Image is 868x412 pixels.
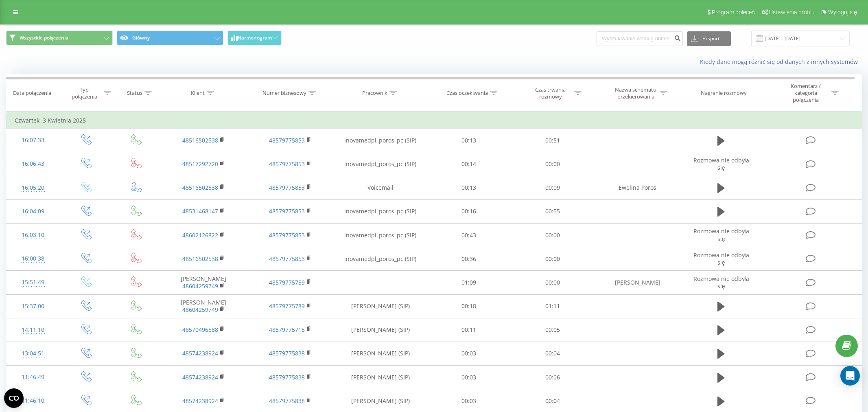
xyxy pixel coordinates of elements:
[334,342,427,365] td: [PERSON_NAME] (SIP)
[511,294,594,318] td: 01:11
[511,129,594,152] td: 00:51
[511,247,594,271] td: 00:00
[15,180,52,196] div: 16:05:20
[15,204,52,219] div: 16:04:09
[269,373,305,381] a: 48579775838
[269,184,305,191] a: 48579775853
[15,346,52,362] div: 13:04:51
[127,90,142,96] div: Status
[334,294,427,318] td: [PERSON_NAME] (SIP)
[828,9,857,15] span: Wyloguj się
[15,251,52,267] div: 16:00:38
[182,160,218,168] a: 48517292720
[594,176,681,199] td: Ewelina Poros
[269,278,305,286] a: 48579775789
[160,271,247,294] td: [PERSON_NAME]
[427,318,511,342] td: 00:11
[15,322,52,338] div: 14:11:10
[700,58,862,66] a: Kiedy dane mogą różnić się od danych z innych systemów
[427,247,511,271] td: 00:36
[15,156,52,172] div: 16:06:43
[117,31,223,45] button: Główny
[182,397,218,405] a: 48574238924
[182,231,218,239] a: 48602126822
[511,152,594,176] td: 00:00
[269,231,305,239] a: 48579775853
[529,86,572,100] div: Czas trwania rozmowy
[182,136,218,144] a: 48516502538
[4,388,24,408] button: Open CMP widget
[334,224,427,247] td: inovamedpl_poros_pc (SIP)
[427,199,511,223] td: 00:16
[15,393,52,409] div: 11:46:10
[334,318,427,342] td: [PERSON_NAME] (SIP)
[693,251,749,266] span: Rozmowa nie odbyła się
[334,247,427,271] td: inovamedpl_poros_pc (SIP)
[182,373,218,381] a: 48574238924
[701,90,747,96] div: Nagranie rozmowy
[840,366,860,386] div: Open Intercom Messenger
[693,156,749,171] span: Rozmowa nie odbyła się
[427,271,511,294] td: 01:09
[269,326,305,333] a: 48579775715
[15,132,52,148] div: 16:07:33
[334,152,427,176] td: inovamedpl_poros_pc (SIP)
[693,275,749,290] span: Rozmowa nie odbyła się
[227,31,282,45] button: Harmonogram
[427,366,511,389] td: 00:03
[782,83,829,103] div: Komentarz / kategoria połączenia
[597,31,683,46] input: Wyszukiwanie według numeru
[269,302,305,310] a: 48579775789
[182,207,218,215] a: 48531468147
[269,136,305,144] a: 48579775853
[182,349,218,357] a: 48574238924
[769,9,815,15] span: Ustawienia profilu
[614,86,658,100] div: Nazwa schematu przekierowania
[334,176,427,199] td: Voicemail
[15,274,52,290] div: 15:51:49
[362,90,387,96] div: Pracownik
[511,271,594,294] td: 00:00
[182,282,218,290] a: 48604259749
[262,90,306,96] div: Numer biznesowy
[511,224,594,247] td: 00:00
[160,294,247,318] td: [PERSON_NAME]
[269,255,305,263] a: 48579775853
[6,31,113,45] button: Wszystkie połączenia
[511,318,594,342] td: 00:05
[511,366,594,389] td: 00:06
[182,184,218,191] a: 48516502538
[427,224,511,247] td: 00:43
[15,298,52,314] div: 15:37:00
[511,176,594,199] td: 00:09
[712,9,755,15] span: Program poleceń
[67,86,102,100] div: Typ połączenia
[7,112,862,129] td: Czwartek, 3 Kwietnia 2025
[182,255,218,263] a: 48516502538
[334,366,427,389] td: [PERSON_NAME] (SIP)
[446,90,488,96] div: Czas oczekiwania
[20,35,68,41] span: Wszystkie połączenia
[693,227,749,242] span: Rozmowa nie odbyła się
[269,349,305,357] a: 48579775838
[238,35,272,41] span: Harmonogram
[687,31,731,46] button: Eksport
[511,342,594,365] td: 00:04
[15,369,52,385] div: 11:46:49
[334,199,427,223] td: inovamedpl_poros_pc (SIP)
[191,90,205,96] div: Klient
[334,129,427,152] td: inovamedpl_poros_pc (SIP)
[511,199,594,223] td: 00:55
[269,207,305,215] a: 48579775853
[594,271,681,294] td: [PERSON_NAME]
[182,306,218,313] a: 48604259749
[15,227,52,243] div: 16:03:10
[269,160,305,168] a: 48579775853
[427,294,511,318] td: 00:18
[427,129,511,152] td: 00:13
[427,152,511,176] td: 00:14
[427,342,511,365] td: 00:03
[427,176,511,199] td: 00:13
[13,90,51,96] div: Data połączenia
[182,326,218,333] a: 48570496588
